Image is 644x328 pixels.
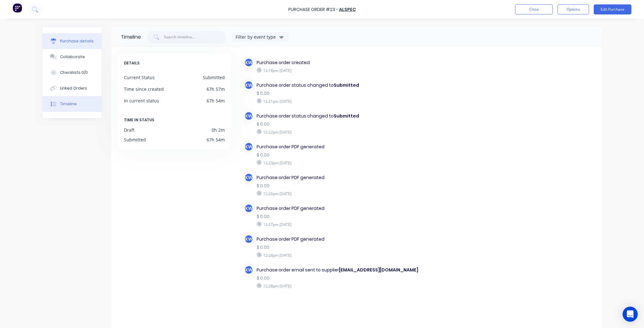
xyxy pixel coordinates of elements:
div: $ 0.00 [257,90,419,97]
div: Purchase order email sent to supplier [257,267,419,273]
div: Purchase details [60,38,94,44]
b: Submitted [334,82,359,88]
button: Edit Purchase [594,4,631,14]
span: TIME IN STATUS [124,117,154,123]
span: DETAILS [124,60,140,67]
div: $ 0.00 [257,152,419,158]
div: Checklists 0/0 [60,70,88,75]
div: 12:23pm [DATE] [257,160,419,166]
div: 12:28pm [DATE] [257,283,419,289]
div: 12:27pm [DATE] [257,221,419,227]
a: ALSPEC [339,6,356,13]
div: 0h 2m [212,127,225,133]
div: Purchase Order #23 - [288,6,338,13]
div: Filter by event type [236,34,278,40]
div: In current status [124,97,159,104]
div: 67h 54m [207,136,225,143]
div: 12:21pm [DATE] [257,98,419,104]
div: Collaborate [60,54,85,60]
div: Purchase order status changed to [257,82,419,89]
button: Options [558,4,589,14]
div: $ 0.00 [257,244,419,251]
button: Purchase details [42,33,102,49]
div: Purchase order PDF generated [257,205,419,212]
div: Purchase order status changed to [257,113,419,119]
div: Purchase order created [257,59,419,66]
button: Collaborate [42,49,102,65]
button: Linked Orders [42,80,102,96]
b: [EMAIL_ADDRESS][DOMAIN_NAME] [339,267,418,273]
div: 67h 54m [207,97,225,104]
div: 12:22pm [DATE] [257,129,419,135]
div: KW [244,173,253,182]
div: KW [244,265,253,275]
input: Search timeline... [164,34,215,40]
div: KW [244,58,253,67]
div: Time since created [124,86,164,92]
button: Close [515,4,553,14]
img: Factory [13,3,22,13]
button: Filter by event type [232,32,289,42]
div: 12:26pm [DATE] [257,191,419,196]
b: Submitted [334,113,359,119]
div: Submitted [203,74,225,81]
div: Linked Orders [60,85,87,91]
div: 12:28pm [DATE] [257,252,419,258]
div: Submitted [124,136,146,143]
div: $ 0.00 [257,213,419,220]
div: KW [244,80,253,90]
div: Purchase order PDF generated [257,144,419,150]
div: KW [244,204,253,213]
div: KW [244,234,253,244]
div: Purchase order PDF generated [257,174,419,181]
div: Open Intercom Messenger [623,307,638,322]
div: Draft [124,127,135,133]
div: Timeline [60,101,77,107]
div: 67h 57m [207,86,225,92]
div: 12:18pm [DATE] [257,68,419,73]
div: Timeline [121,33,141,41]
div: KW [244,142,253,151]
div: $ 0.00 [257,121,419,128]
div: Current Status [124,74,155,81]
button: Timeline [42,96,102,112]
button: Checklists 0/0 [42,65,102,80]
div: Purchase order PDF generated [257,236,419,243]
div: $ 0.00 [257,183,419,189]
div: KW [244,111,253,121]
div: $ 0.00 [257,275,419,282]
